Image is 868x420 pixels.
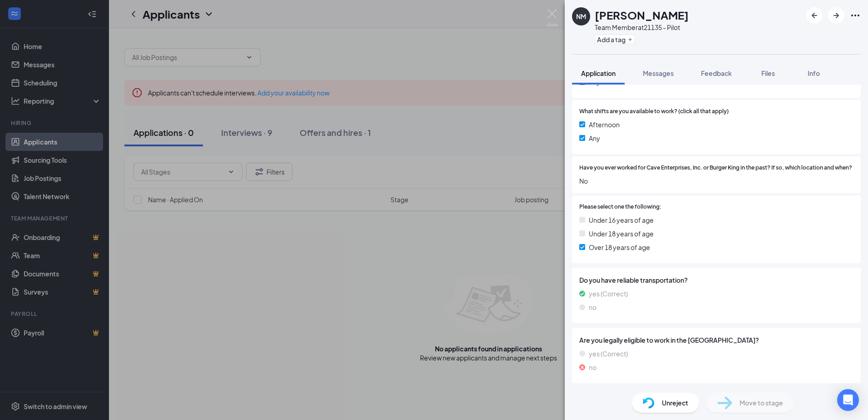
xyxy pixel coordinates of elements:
div: Open Intercom Messenger [837,389,859,411]
button: ArrowLeftNew [806,7,823,24]
div: NM [576,12,586,21]
span: Over 18 years of age [589,242,650,252]
span: Please select one the following: [579,203,661,211]
span: no [589,362,597,372]
span: Unreject [662,398,688,408]
span: Under 18 years of age [589,229,654,239]
span: Any [589,133,600,143]
span: Afternoon [589,120,620,130]
span: Move to stage [740,398,783,408]
svg: Ellipses [850,10,861,21]
span: Under 16 years of age [589,215,654,225]
span: Are you legally eligible to work in the [GEOGRAPHIC_DATA]? [579,335,853,345]
span: Do you have reliable transportation? [579,275,853,285]
span: yes (Correct) [589,289,628,299]
div: Team Member at 21135 - Pilot [595,23,689,32]
span: Messages [643,69,674,77]
svg: Plus [627,37,633,42]
button: ArrowRight [828,7,844,24]
span: No [579,176,853,186]
button: PlusAdd a tag [595,35,635,44]
span: Feedback [701,69,732,77]
span: no [589,302,597,312]
span: Files [761,69,775,77]
span: Application [581,69,616,77]
h1: [PERSON_NAME] [595,7,689,23]
svg: ArrowRight [831,10,842,21]
span: yes (Correct) [589,349,628,359]
span: Have you ever worked for Cave Enterprises, Inc. or Burger King in the past? If so, which location... [579,164,852,172]
span: What shifts are you available to work? (click all that apply) [579,107,729,116]
span: Info [808,69,820,77]
svg: ArrowLeftNew [809,10,820,21]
